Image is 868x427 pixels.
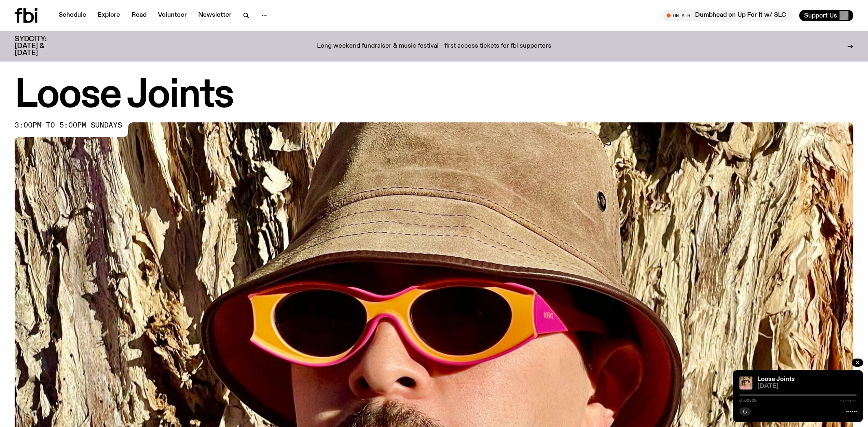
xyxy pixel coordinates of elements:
span: -:--:-- [840,398,857,403]
span: 3:00pm to 5:00pm sundays [15,122,122,129]
button: Support Us [799,10,853,21]
button: On AirDumbhead on Up For It w/ SLC [662,10,793,21]
h3: SYDCITY: [DATE] & [DATE] [15,36,67,57]
span: 0:00:00 [739,398,756,403]
img: Tyson stands in front of a paperbark tree wearing orange sunglasses, a suede bucket hat and a pin... [739,376,752,390]
a: Schedule [54,10,91,21]
span: Support Us [804,12,837,19]
span: [DATE] [757,383,857,390]
a: Volunteer [153,10,192,21]
a: Read [127,10,151,21]
a: Newsletter [193,10,236,21]
p: Long weekend fundraiser & music festival - first access tickets for fbi supporters [317,43,551,50]
a: Explore [93,10,125,21]
h1: Loose Joints [15,77,853,114]
a: Loose Joints [757,376,795,383]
